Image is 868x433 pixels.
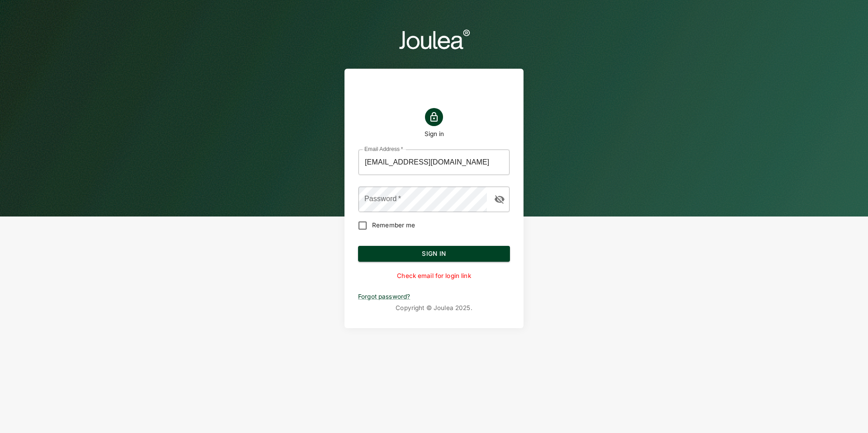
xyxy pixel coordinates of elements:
label: Email Address [364,145,403,153]
button: Sign In [358,246,510,262]
p: Copyright © Joulea 2025 . [358,304,510,312]
p: Check email for login link [358,271,510,280]
a: Forgot password? [358,293,410,300]
span: Remember me [372,221,415,230]
img: logo [398,27,470,51]
h1: Sign in [425,130,444,138]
